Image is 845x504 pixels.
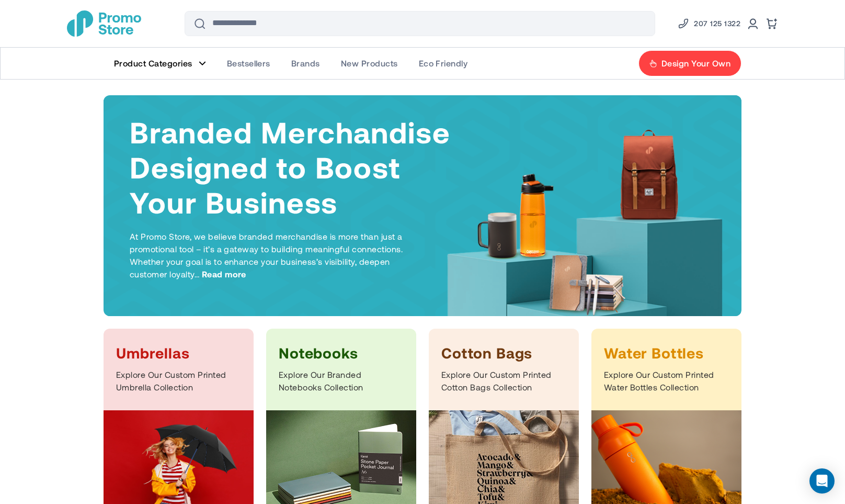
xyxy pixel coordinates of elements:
a: Eco Friendly [408,48,478,79]
h3: Umbrellas [116,343,241,362]
p: Explore Our Custom Printed Water Bottles Collection [604,368,729,394]
span: Eco Friendly [419,58,468,69]
h3: Water Bottles [604,343,729,362]
div: Open Intercom Messenger [809,468,835,494]
h3: Cotton Bags [441,343,566,362]
p: Explore Our Custom Printed Umbrella Collection [116,368,241,394]
a: Brands [281,48,330,79]
span: New Products [341,58,398,69]
span: Brands [291,58,320,69]
img: Promotional Merchandise [67,10,141,37]
h1: Branded Merchandise Designed to Boost Your Business [130,114,452,220]
img: Products [440,125,733,337]
a: Bestsellers [216,48,281,79]
a: Design Your Own [638,50,741,76]
span: 207 125 1322 [694,17,740,30]
a: Product Categories [104,48,216,79]
a: store logo [67,10,141,37]
span: Product Categories [114,58,192,69]
a: Phone [677,17,740,30]
p: Explore Our Branded Notebooks Collection [279,368,404,394]
span: Read more [202,268,246,281]
a: New Products [330,48,408,79]
h3: Notebooks [279,343,404,362]
span: Bestsellers [227,58,270,69]
p: Explore Our Custom Printed Cotton Bags Collection [441,368,566,394]
button: Search [187,11,212,36]
span: At Promo Store, we believe branded merchandise is more than just a promotional tool – it’s a gate... [130,231,403,279]
span: Design Your Own [661,58,730,69]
